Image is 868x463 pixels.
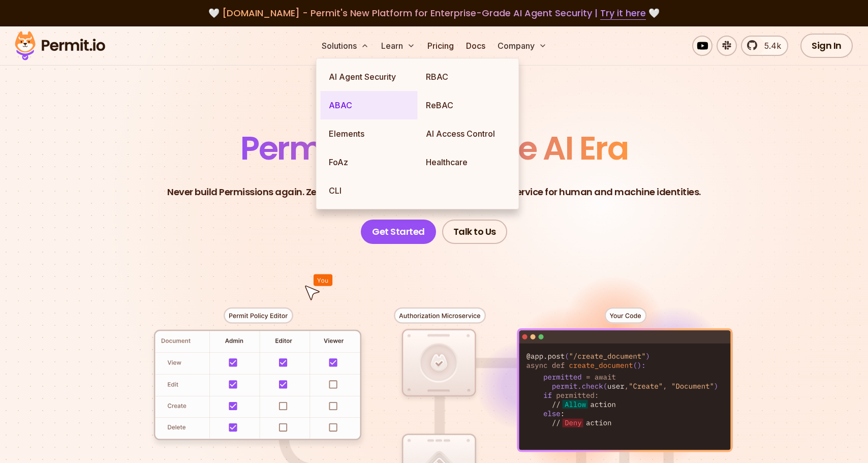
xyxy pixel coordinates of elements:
[321,63,418,91] a: AI Agent Security
[167,185,701,199] p: Never build Permissions again. Zero-latency fine-grained authorization as a service for human and...
[418,91,515,119] a: ReBAC
[442,220,507,244] a: Talk to Us
[10,28,110,63] img: Permit logo
[600,7,646,20] a: Try it here
[423,36,458,56] a: Pricing
[321,176,418,205] a: CLI
[240,126,628,171] span: Permissions for The AI Era
[800,34,853,58] a: Sign In
[493,36,551,56] button: Company
[321,119,418,148] a: Elements
[321,148,418,176] a: FoAz
[24,6,844,20] div: 🤍 🤍
[361,220,436,244] a: Get Started
[377,36,419,56] button: Learn
[222,7,646,19] span: [DOMAIN_NAME] - Permit's New Platform for Enterprise-Grade AI Agent Security |
[462,36,489,56] a: Docs
[321,91,418,119] a: ABAC
[418,148,515,176] a: Healthcare
[758,40,781,52] span: 5.4k
[318,36,373,56] button: Solutions
[418,119,515,148] a: AI Access Control
[741,36,788,56] a: 5.4k
[418,63,515,91] a: RBAC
